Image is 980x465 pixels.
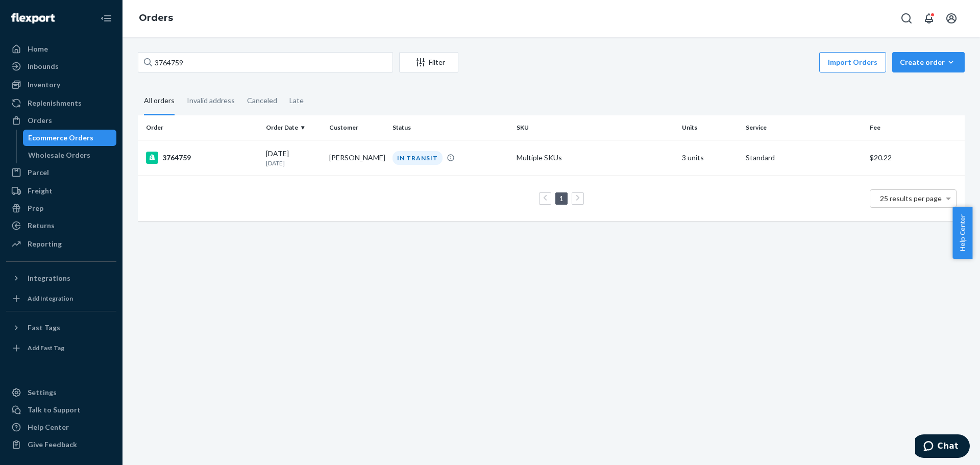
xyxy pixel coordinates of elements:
[915,434,970,460] iframe: Opens a widget where you can chat to one of our agents
[6,112,116,129] a: Orders
[28,150,90,160] div: Wholesale Orders
[6,77,116,93] a: Inventory
[11,13,55,23] img: Flexport logo
[28,98,82,108] div: Replenishments
[941,8,962,29] button: Open account menu
[247,87,277,114] div: Canceled
[6,217,116,234] a: Returns
[144,87,175,115] div: All orders
[23,130,117,146] a: Ecommerce Orders
[28,239,62,249] div: Reporting
[289,87,304,114] div: Late
[28,80,60,90] div: Inventory
[28,115,52,126] div: Orders
[28,422,69,432] div: Help Center
[28,387,57,398] div: Settings
[900,57,957,67] div: Create order
[28,323,60,333] div: Fast Tags
[187,87,235,114] div: Invalid address
[6,320,116,336] button: Fast Tags
[146,152,258,164] div: 3764759
[6,384,116,401] a: Settings
[6,183,116,199] a: Freight
[892,52,965,72] button: Create order
[28,439,77,450] div: Give Feedback
[28,273,70,283] div: Integrations
[819,52,886,72] button: Import Orders
[866,115,965,140] th: Fee
[28,44,48,54] div: Home
[6,164,116,181] a: Parcel
[28,344,64,352] div: Add Fast Tag
[400,57,458,67] div: Filter
[880,194,942,203] span: 25 results per page
[6,270,116,286] button: Integrations
[952,207,972,259] button: Help Center
[512,140,678,176] td: Multiple SKUs
[28,133,93,143] div: Ecommerce Orders
[28,405,81,415] div: Talk to Support
[139,12,173,23] a: Orders
[919,8,939,29] button: Open notifications
[6,58,116,75] a: Inbounds
[28,221,55,231] div: Returns
[866,140,965,176] td: $20.22
[28,186,53,196] div: Freight
[325,140,388,176] td: [PERSON_NAME]
[138,52,393,72] input: Search orders
[399,52,458,72] button: Filter
[512,115,678,140] th: SKU
[678,140,741,176] td: 3 units
[28,294,73,303] div: Add Integration
[266,159,321,167] p: [DATE]
[6,200,116,216] a: Prep
[557,194,566,203] a: Page 1 is your current page
[28,203,43,213] div: Prep
[6,236,116,252] a: Reporting
[742,115,866,140] th: Service
[6,340,116,356] a: Add Fast Tag
[329,123,384,132] div: Customer
[131,4,181,33] ol: breadcrumbs
[262,115,325,140] th: Order Date
[746,153,862,163] p: Standard
[266,149,321,167] div: [DATE]
[138,115,262,140] th: Order
[6,95,116,111] a: Replenishments
[896,8,917,29] button: Open Search Box
[28,61,59,71] div: Inbounds
[6,290,116,307] a: Add Integration
[6,402,116,418] button: Talk to Support
[23,147,117,163] a: Wholesale Orders
[393,151,443,165] div: IN TRANSIT
[6,436,116,453] button: Give Feedback
[388,115,512,140] th: Status
[28,167,49,178] div: Parcel
[6,41,116,57] a: Home
[96,8,116,29] button: Close Navigation
[6,419,116,435] a: Help Center
[678,115,741,140] th: Units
